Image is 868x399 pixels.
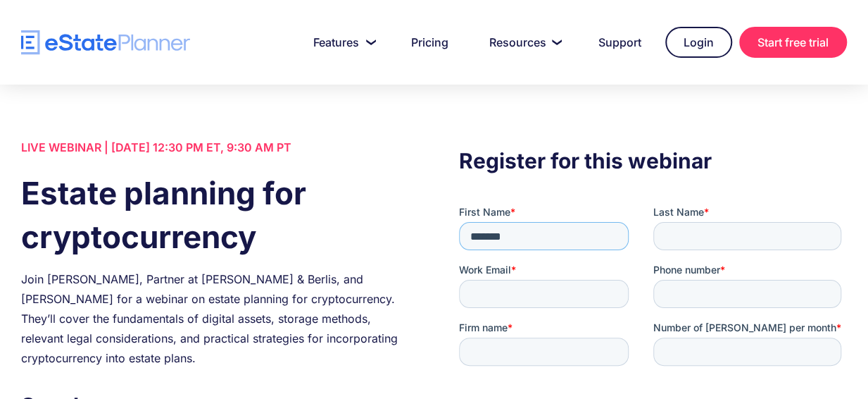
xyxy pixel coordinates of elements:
div: LIVE WEBINAR | [DATE] 12:30 PM ET, 9:30 AM PT [21,137,409,157]
a: Start free trial [739,27,847,58]
a: Features [296,28,387,56]
h1: Estate planning for cryptocurrency [21,171,409,259]
a: Pricing [394,28,465,56]
div: Join [PERSON_NAME], Partner at [PERSON_NAME] & Berlis, and [PERSON_NAME] for a webinar on estate ... [21,269,409,368]
a: Login [665,27,732,58]
h3: Register for this webinar [459,145,847,177]
a: Support [581,28,658,56]
a: Resources [472,28,574,56]
a: home [21,30,190,55]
